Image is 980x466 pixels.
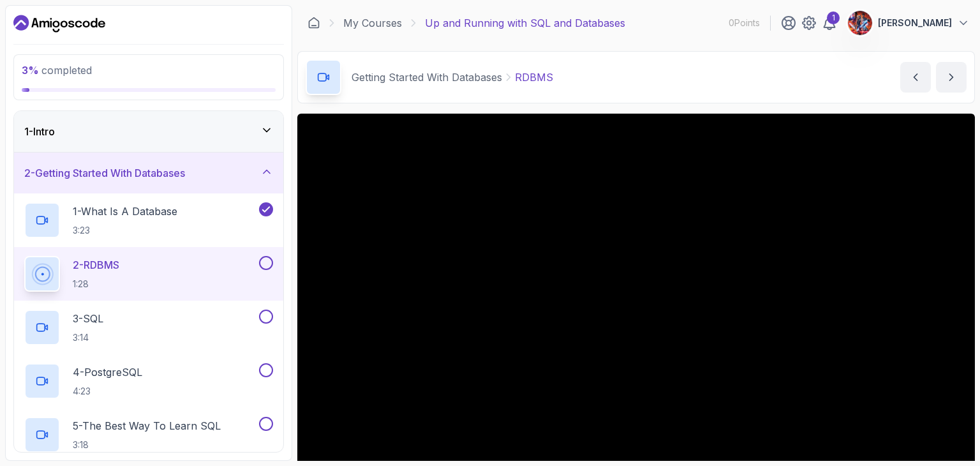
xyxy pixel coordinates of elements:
button: 1-What Is A Database3:23 [24,202,273,238]
h3: 1 - Intro [24,124,55,139]
p: 5 - The Best Way To Learn SQL [73,418,221,433]
button: 4-PostgreSQL4:23 [24,363,273,399]
p: Up and Running with SQL and Databases [425,15,625,31]
button: previous content [900,62,931,93]
p: 0 Points [729,17,760,29]
p: 3:18 [73,439,221,451]
a: Dashboard [13,13,105,34]
button: 5-The Best Way To Learn SQL3:18 [24,417,273,453]
h3: 2 - Getting Started With Databases [24,165,185,181]
p: [PERSON_NAME] [878,17,952,29]
img: user profile image [848,11,872,35]
p: 3:14 [73,331,103,344]
a: 1 [822,15,837,31]
p: 1:28 [73,278,119,290]
button: user profile image[PERSON_NAME] [847,10,970,36]
p: 3:23 [73,224,177,237]
button: next content [936,62,967,93]
p: 3 - SQL [73,311,103,326]
p: 1 - What Is A Database [73,204,177,219]
button: 1-Intro [14,111,283,152]
a: My Courses [343,15,402,31]
p: 4:23 [73,385,142,398]
div: 1 [827,11,840,24]
p: RDBMS [515,70,553,85]
span: completed [22,64,92,77]
button: 3-SQL3:14 [24,310,273,345]
p: 2 - RDBMS [73,257,119,273]
span: 3 % [22,64,39,77]
p: 4 - PostgreSQL [73,365,142,380]
a: Dashboard [308,17,320,29]
button: 2-Getting Started With Databases [14,153,283,193]
button: 2-RDBMS1:28 [24,256,273,292]
p: Getting Started With Databases [352,70,502,85]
